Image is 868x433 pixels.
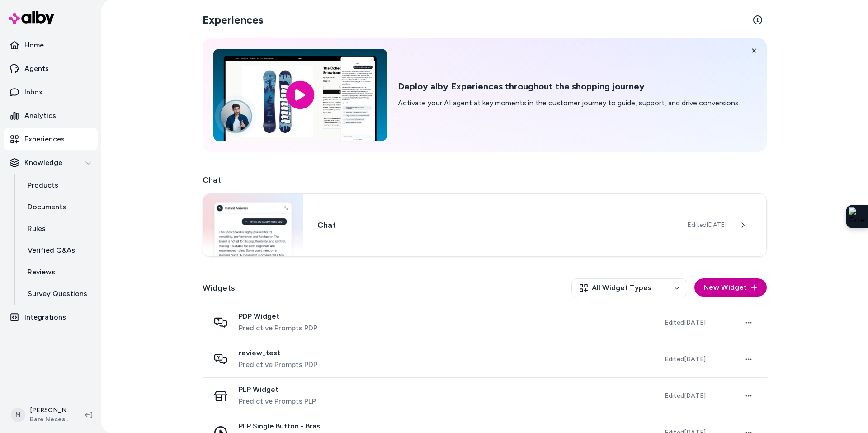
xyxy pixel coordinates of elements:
p: Verified Q&As [28,245,75,256]
a: Experiences [4,128,98,150]
a: Chat widgetChatEdited[DATE] [203,193,767,257]
span: Edited [DATE] [665,319,706,326]
img: alby Logo [9,11,54,24]
p: [PERSON_NAME] [30,406,71,415]
span: Predictive Prompts PDP [239,323,317,334]
a: Agents [4,58,98,80]
h2: Widgets [203,282,235,294]
p: Inbox [24,87,42,98]
a: Reviews [19,261,98,283]
button: Knowledge [4,152,98,174]
p: Home [24,40,44,51]
a: Survey Questions [19,283,98,305]
p: Rules [28,223,46,234]
a: Home [4,34,98,56]
img: Extension Icon [849,207,865,226]
span: Predictive Prompts PDP [239,359,317,370]
p: Activate your AI agent at key moments in the customer journey to guide, support, and drive conver... [398,98,740,108]
p: Integrations [24,312,66,323]
span: PLP Widget [239,385,316,394]
span: Edited [DATE] [688,221,726,230]
a: Verified Q&As [19,240,98,261]
span: Edited [DATE] [665,392,706,400]
h2: Experiences [203,13,264,27]
a: Analytics [4,105,98,127]
a: Integrations [4,306,98,328]
p: Experiences [24,134,65,145]
h2: Deploy alby Experiences throughout the shopping journey [398,81,740,92]
span: Predictive Prompts PLP [239,396,316,407]
p: Agents [24,63,49,74]
button: New Widget [694,278,767,297]
span: PDP Widget [239,312,317,321]
span: Bare Necessities [30,415,71,424]
span: M [11,408,25,422]
a: Rules [19,218,98,240]
img: Chat widget [203,194,303,256]
a: Documents [19,196,98,218]
button: All Widget Types [571,278,687,297]
p: Reviews [28,267,55,278]
a: Products [19,174,98,196]
p: Analytics [24,110,56,121]
span: review_test [239,348,317,358]
h3: Chat [317,219,673,231]
p: Survey Questions [28,288,87,299]
p: Products [28,180,58,191]
span: Edited [DATE] [665,355,706,363]
button: M[PERSON_NAME]Bare Necessities [5,400,78,429]
a: Inbox [4,81,98,103]
h2: Chat [203,174,767,186]
p: Documents [28,202,66,212]
p: Knowledge [24,157,62,168]
span: PLP Single Button - Bras [239,422,320,431]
